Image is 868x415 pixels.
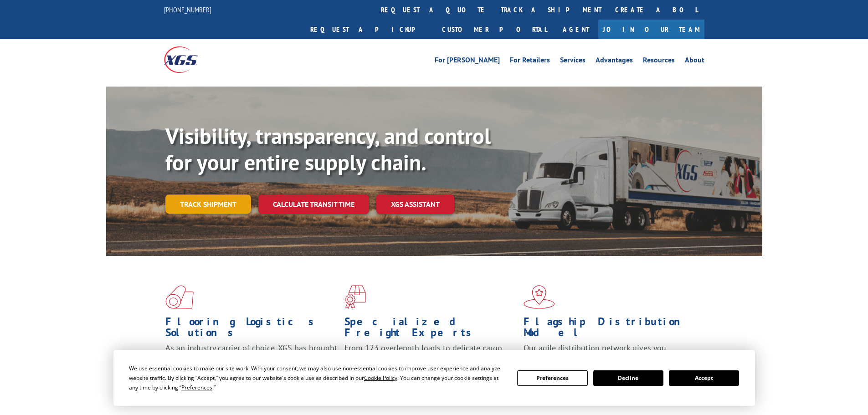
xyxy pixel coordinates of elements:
[164,5,211,14] a: [PHONE_NUMBER]
[685,56,704,67] a: About
[165,195,251,214] a: Track shipment
[344,343,517,383] p: From 123 overlength loads to delicate cargo, our experienced staff knows the best way to move you...
[113,350,755,406] div: Cookie Consent Prompt
[181,384,212,391] span: Preferences
[524,285,555,309] img: xgs-icon-flagship-distribution-model-red
[643,56,675,67] a: Resources
[129,364,506,392] div: We use essential cookies to make our site work. With your consent, we may also use non-essential ...
[165,285,194,309] img: xgs-icon-total-supply-chain-intelligence-red
[165,316,338,343] h1: Flooring Logistics Solutions
[560,56,586,67] a: Services
[596,56,633,67] a: Advantages
[376,195,454,214] a: XGS ASSISTANT
[165,122,491,176] b: Visibility, transparency, and control for your entire supply chain.
[165,343,337,375] span: As an industry carrier of choice, XGS has brought innovation and dedication to flooring logistics...
[435,56,500,67] a: For [PERSON_NAME]
[510,56,550,67] a: For Retailers
[364,374,397,382] span: Cookie Policy
[344,316,517,343] h1: Specialized Freight Experts
[524,316,696,343] h1: Flagship Distribution Model
[517,370,587,386] button: Preferences
[554,20,598,39] a: Agent
[669,370,739,386] button: Accept
[435,20,554,39] a: Customer Portal
[344,285,366,309] img: xgs-icon-focused-on-flooring-red
[524,343,691,364] span: Our agile distribution network gives you nationwide inventory management on demand.
[303,20,435,39] a: Request a pickup
[258,195,369,214] a: Calculate transit time
[593,370,663,386] button: Decline
[598,20,704,39] a: Join Our Team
